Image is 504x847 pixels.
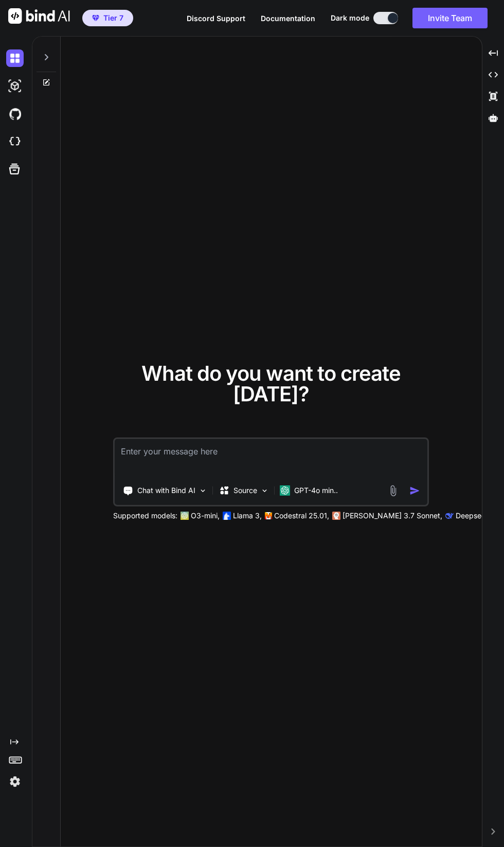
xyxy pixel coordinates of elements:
[6,133,24,150] img: cloudideIcon
[187,14,245,23] span: Discord Support
[113,511,177,521] p: Supported models:
[181,512,189,520] img: GPT-4
[387,485,399,497] img: attachment
[6,49,24,67] img: darkChat
[445,512,454,520] img: claude
[187,13,245,24] button: Discord Support
[409,485,420,496] img: icon
[6,773,24,790] img: settings
[92,15,99,21] img: premium
[294,485,338,496] p: GPT-4o min..
[412,8,488,28] button: Invite Team
[261,14,315,23] span: Documentation
[331,13,369,23] span: Dark mode
[265,512,272,519] img: Mistral-AI
[6,77,24,95] img: darkAi-studio
[343,511,442,521] p: [PERSON_NAME] 3.7 Sonnet,
[280,485,290,496] img: GPT-4o mini
[191,511,220,521] p: O3-mini,
[223,512,231,520] img: Llama2
[6,105,24,123] img: githubDark
[260,486,269,495] img: Pick Models
[8,8,70,24] img: Bind AI
[141,361,401,406] span: What do you want to create [DATE]?
[233,511,262,521] p: Llama 3,
[261,13,315,24] button: Documentation
[82,10,133,26] button: premiumTier 7
[103,13,123,23] span: Tier 7
[456,511,499,521] p: Deepseek R1
[199,486,207,495] img: Pick Tools
[274,511,329,521] p: Codestral 25.01,
[332,512,340,520] img: claude
[233,485,257,496] p: Source
[137,485,195,496] p: Chat with Bind AI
